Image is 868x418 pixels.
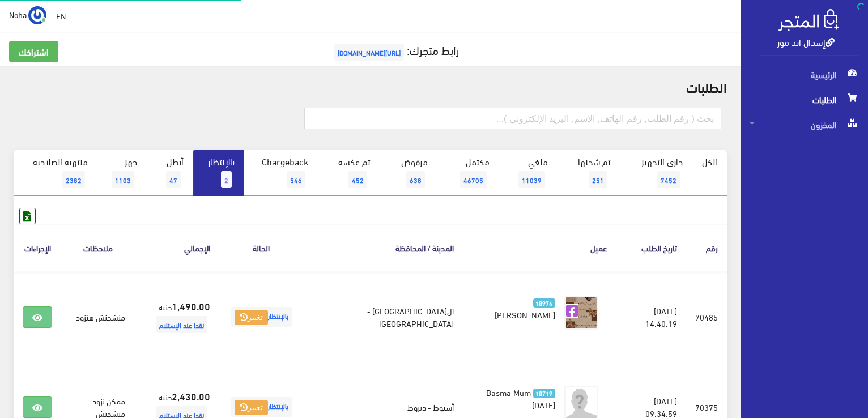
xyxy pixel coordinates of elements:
[481,386,555,411] a: 18719 Basma Mum [DATE]
[437,150,499,196] a: مكتمل46705
[14,224,61,271] th: الإجراءات
[481,296,555,321] a: 18974 [PERSON_NAME]
[331,39,459,60] a: رابط متجرك:[URL][DOMAIN_NAME]
[533,298,555,308] span: 18974
[495,306,555,322] span: [PERSON_NAME]
[334,44,404,61] span: [URL][DOMAIN_NAME]
[460,171,487,188] span: 46705
[304,224,463,271] th: المدينة / المحافظة
[61,272,134,362] td: منشحنش هتزود
[193,150,244,196] a: بالإنتظار2
[499,150,558,196] a: ملغي11039
[221,171,232,188] span: 2
[52,6,70,26] a: EN
[486,384,555,412] span: Basma Mum [DATE]
[589,171,607,188] span: 251
[463,224,616,271] th: عميل
[9,41,58,62] a: اشتراكك
[533,389,555,398] span: 18719
[380,150,437,196] a: مرفوض638
[231,307,292,327] span: بالإنتظار
[348,171,367,188] span: 452
[741,87,868,112] a: الطلبات
[219,224,304,271] th: الحالة
[134,272,219,362] td: جنيه
[9,7,27,22] span: Noha
[14,79,727,94] h2: الطلبات
[112,171,134,188] span: 1103
[620,150,693,196] a: جاري التجهيز7452
[172,389,210,403] strong: 2,430.00
[147,150,193,196] a: أبطل47
[235,400,268,416] button: تغيير
[62,171,85,188] span: 2382
[692,150,727,173] a: الكل
[156,316,207,333] span: نقدا عند الإستلام
[304,272,463,362] td: ال[GEOGRAPHIC_DATA] - [GEOGRAPHIC_DATA]
[616,272,686,362] td: [DATE] 14:40:19
[777,33,835,50] a: إسدال اند مور
[172,298,210,313] strong: 1,490.00
[686,272,727,362] td: 70485
[14,150,97,196] a: منتهية الصلاحية2382
[166,171,181,188] span: 47
[518,171,545,188] span: 11039
[304,108,721,129] input: بحث ( رقم الطلب, رقم الهاتف, الإسم, البريد اﻹلكتروني )...
[686,224,727,271] th: رقم
[750,112,859,137] span: المخزون
[244,150,318,196] a: Chargeback546
[558,150,620,196] a: تم شحنها251
[235,310,268,326] button: تغيير
[750,87,859,112] span: الطلبات
[616,224,686,271] th: تاريخ الطلب
[657,171,680,188] span: 7452
[231,397,292,417] span: بالإنتظار
[741,112,868,137] a: المخزون
[564,296,598,330] img: picture
[318,150,380,196] a: تم عكسه452
[9,6,46,24] a: ... Noha
[406,171,425,188] span: 638
[778,9,839,31] img: .
[97,150,147,196] a: جهز1103
[741,62,868,87] a: الرئيسية
[750,62,859,87] span: الرئيسية
[287,171,305,188] span: 546
[61,224,134,271] th: ملاحظات
[28,6,46,24] img: ...
[56,8,66,23] u: EN
[134,224,219,271] th: اﻹجمالي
